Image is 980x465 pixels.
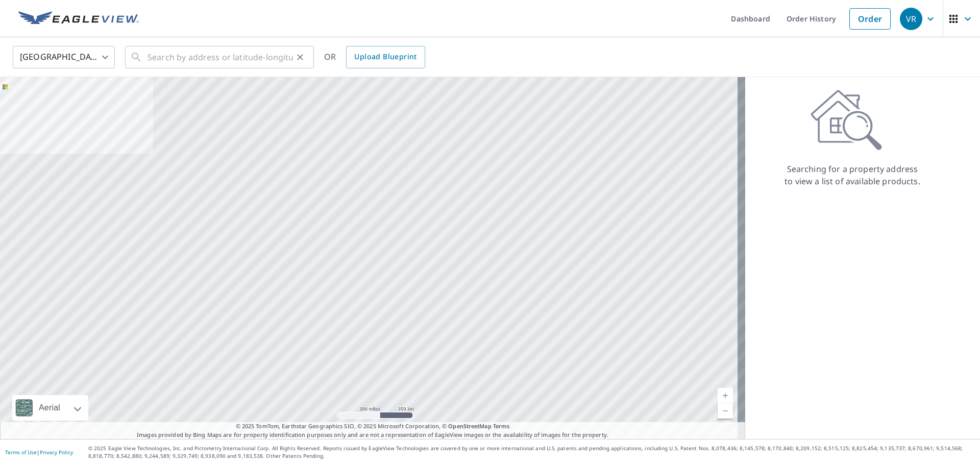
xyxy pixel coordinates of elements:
[5,449,37,456] a: Terms of Use
[236,422,510,431] span: © 2025 TomTom, Earthstar Geographics SIO, © 2025 Microsoft Corporation, ©
[13,43,115,71] div: [GEOGRAPHIC_DATA]
[324,46,425,68] div: OR
[718,388,733,403] a: Current Level 5, Zoom In
[784,163,921,187] p: Searching for a property address to view a list of available products.
[900,8,922,30] div: VR
[354,51,416,63] span: Upload Blueprint
[40,449,73,456] a: Privacy Policy
[849,8,891,30] a: Order
[88,445,975,460] p: © 2025 Eagle View Technologies, Inc. and Pictometry International Corp. All Rights Reserved. Repo...
[36,395,63,421] div: Aerial
[12,395,88,421] div: Aerial
[148,43,293,71] input: Search by address or latitude-longitude
[346,46,425,68] a: Upload Blueprint
[5,449,73,455] p: |
[718,403,733,419] a: Current Level 5, Zoom Out
[293,50,307,64] button: Clear
[448,422,491,430] a: OpenStreetMap
[18,11,139,27] img: EV Logo
[493,422,510,430] a: Terms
